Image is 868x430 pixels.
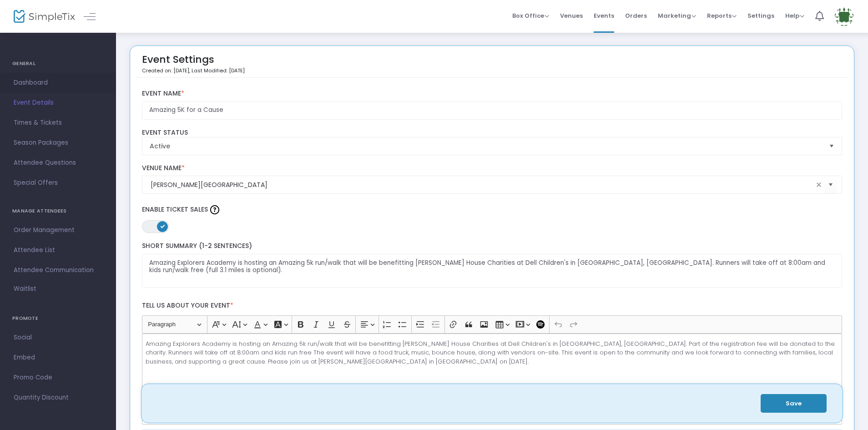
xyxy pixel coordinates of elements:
label: Venue Name [142,164,843,172]
div: Editor toolbar [142,315,843,334]
span: Paragraph [148,319,195,330]
button: Paragraph [144,318,205,332]
span: Season Packages [14,137,102,149]
p: Amazing Explorers Academy is hosting an Amazing 5k run/walk that will be benefitting [PERSON_NAME... [146,339,838,366]
span: Active [150,142,822,151]
span: Embed [14,352,102,364]
button: Select [825,137,838,155]
span: Attendee Communication [14,264,102,276]
span: Marketing [658,11,696,20]
div: Event Settings [142,51,245,77]
span: , Last Modified: [DATE] [189,67,245,74]
span: Waitlist [14,284,36,293]
label: Event Status [142,129,843,137]
span: Events [594,4,614,27]
button: Save [761,394,827,413]
span: Dashboard [14,77,102,89]
h4: PROMOTE [12,309,104,328]
div: Rich Text Editor, main [142,334,843,425]
input: Enter Event Name [142,101,843,120]
span: Special Offers [14,177,102,189]
span: ON [160,224,165,228]
h4: MANAGE ATTENDEES [12,202,104,220]
img: question-mark [210,205,219,214]
span: Quantity Discount [14,392,102,404]
label: Event Name [142,90,843,98]
span: Short Summary (1-2 Sentences) [142,241,252,250]
span: Social [14,332,102,344]
span: Attendee List [14,244,102,256]
span: Settings [747,4,774,27]
p: Created on: [DATE] [142,67,245,75]
h4: GENERAL [12,55,104,73]
span: Attendee Questions [14,157,102,169]
span: Promo Code [14,372,102,384]
span: Times & Tickets [14,117,102,129]
span: Box Office [512,11,549,20]
label: Enable Ticket Sales [142,203,843,217]
span: Orders [625,4,647,27]
span: Event Details [14,97,102,109]
span: Venues [560,4,583,27]
label: Tell us about your event [137,297,847,315]
span: clear [813,179,824,190]
button: Select [824,176,837,194]
input: Select Venue [151,180,814,190]
span: Reports [707,11,737,20]
span: Help [785,11,804,20]
span: Order Management [14,224,102,236]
